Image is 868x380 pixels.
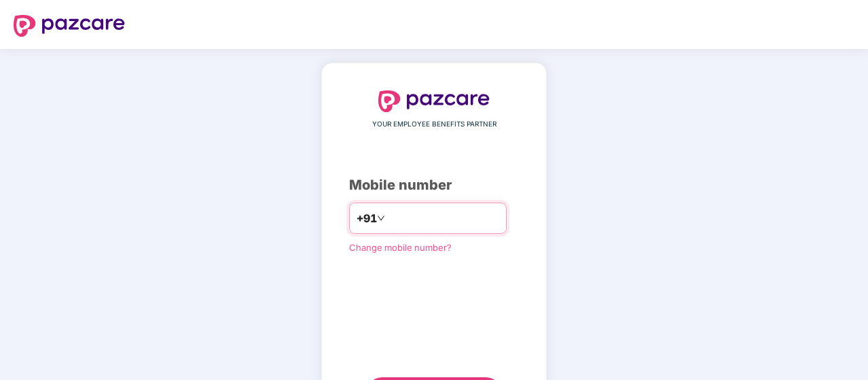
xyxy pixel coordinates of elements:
span: +91 [357,210,377,227]
div: Mobile number [349,175,519,196]
a: Change mobile number? [349,242,452,253]
img: logo [14,15,125,37]
span: down [377,214,385,222]
span: YOUR EMPLOYEE BENEFITS PARTNER [372,119,496,130]
img: logo [378,90,490,112]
